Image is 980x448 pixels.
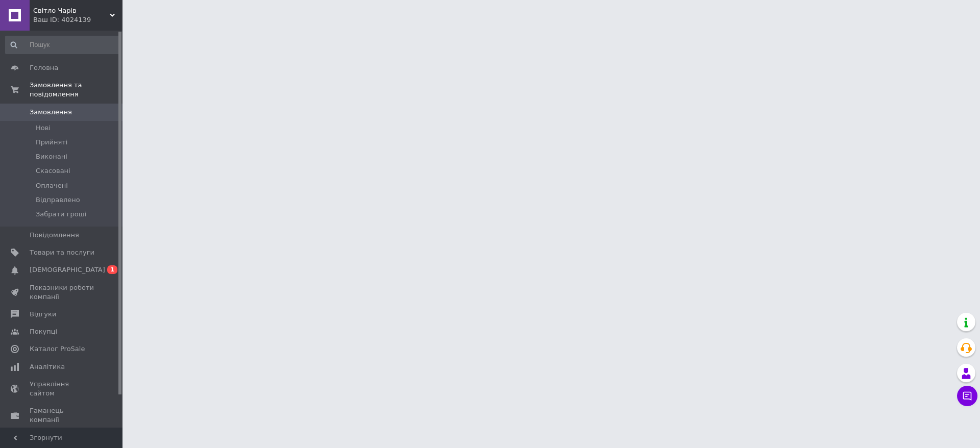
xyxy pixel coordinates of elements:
span: Покупці [30,327,57,336]
span: Замовлення [30,108,72,117]
span: Оплачені [36,181,68,190]
span: Каталог ProSale [30,344,85,354]
span: [DEMOGRAPHIC_DATA] [30,265,105,275]
button: Чат з покупцем [957,386,977,406]
span: Відгуки [30,310,56,319]
span: Гаманець компанії [30,406,94,425]
span: Показники роботи компанії [30,283,94,302]
span: Виконані [36,152,67,161]
span: Світло Чарів [33,6,110,15]
span: Повідомлення [30,231,79,240]
span: 1 [107,265,117,274]
span: Товари та послуги [30,248,94,257]
span: Відправлено [36,195,80,205]
span: Замовлення та повідомлення [30,81,122,99]
span: Прийняті [36,138,67,147]
div: Ваш ID: 4024139 [33,15,122,24]
span: Головна [30,63,58,72]
span: Скасовані [36,166,70,176]
span: Управління сайтом [30,380,94,398]
input: Пошук [5,36,120,54]
span: Аналітика [30,362,65,371]
span: Нові [36,123,51,133]
span: Забрати гроші [36,210,86,219]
